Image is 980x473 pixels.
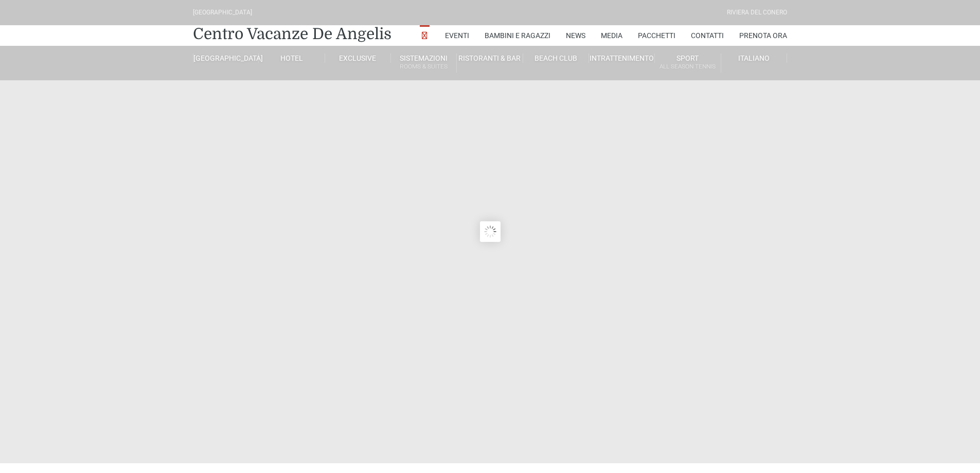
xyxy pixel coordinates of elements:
[523,54,589,63] a: Beach Club
[193,8,252,17] div: [GEOGRAPHIC_DATA]
[566,25,585,46] a: News
[391,54,457,73] a: SistemazioniRooms & Suites
[445,25,469,46] a: Eventi
[193,24,391,44] a: Centro Vacanze De Angelis
[727,8,787,17] div: Riviera Del Conero
[391,62,456,72] small: Rooms & Suites
[589,54,655,63] a: Intrattenimento
[485,25,550,46] a: Bambini e Ragazzi
[738,54,770,62] span: Italiano
[721,54,787,63] a: Italiano
[193,54,259,63] a: [GEOGRAPHIC_DATA]
[691,25,724,46] a: Contatti
[655,54,721,73] a: SportAll Season Tennis
[655,62,720,72] small: All Season Tennis
[601,25,622,46] a: Media
[259,54,325,63] a: Hotel
[457,54,523,63] a: Ristoranti & Bar
[739,25,787,46] a: Prenota Ora
[638,25,675,46] a: Pacchetti
[325,54,391,63] a: Exclusive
